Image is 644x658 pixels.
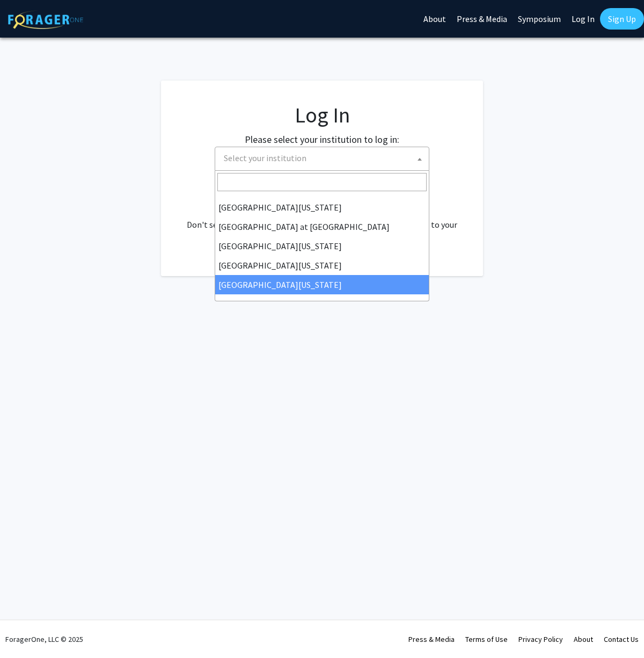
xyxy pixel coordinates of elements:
[217,173,427,191] input: Search
[408,634,455,644] a: Press & Media
[5,620,83,658] div: ForagerOne, LLC © 2025
[245,132,399,147] label: Please select your institution to log in:
[465,634,508,644] a: Terms of Use
[600,8,644,30] a: Sign Up
[215,275,429,294] li: [GEOGRAPHIC_DATA][US_STATE]
[215,256,429,275] li: [GEOGRAPHIC_DATA][US_STATE]
[182,102,462,128] h1: Log In
[215,217,429,236] li: [GEOGRAPHIC_DATA] at [GEOGRAPHIC_DATA]
[219,147,429,169] span: Select your institution
[215,147,429,171] span: Select your institution
[518,634,563,644] a: Privacy Policy
[215,236,429,256] li: [GEOGRAPHIC_DATA][US_STATE]
[215,294,429,314] li: [PERSON_NAME][GEOGRAPHIC_DATA]
[574,634,593,644] a: About
[8,610,46,650] iframe: Chat
[215,198,429,217] li: [GEOGRAPHIC_DATA][US_STATE]
[604,634,639,644] a: Contact Us
[224,153,306,163] span: Select your institution
[8,10,83,29] img: ForagerOne Logo
[182,192,462,244] div: No account? . Don't see your institution? about bringing ForagerOne to your institution.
